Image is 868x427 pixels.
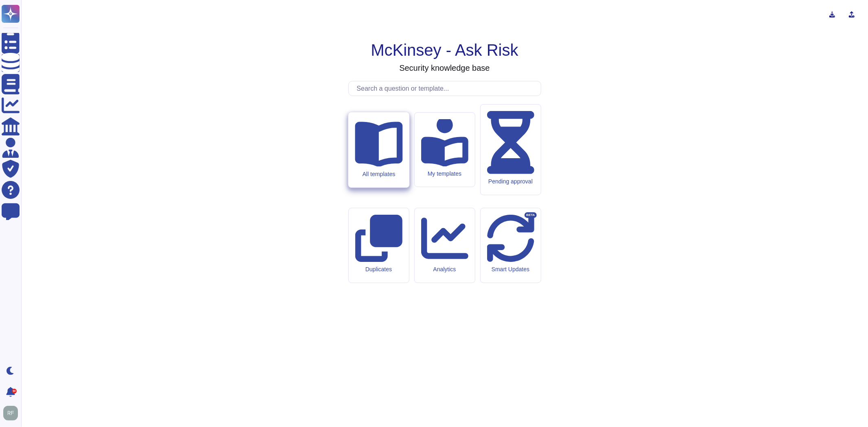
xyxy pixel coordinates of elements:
div: BETA [525,212,536,218]
h3: Security knowledge base [399,63,490,73]
input: Search a question or template... [353,81,541,96]
div: Duplicates [355,266,402,273]
div: Pending approval [487,178,534,185]
div: Smart Updates [487,266,534,273]
div: My templates [421,170,468,177]
h1: McKinsey - Ask Risk [371,40,518,60]
img: user [3,406,18,420]
button: user [2,404,24,422]
div: Analytics [421,266,468,273]
div: 9+ [12,389,17,394]
div: All templates [355,170,402,177]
